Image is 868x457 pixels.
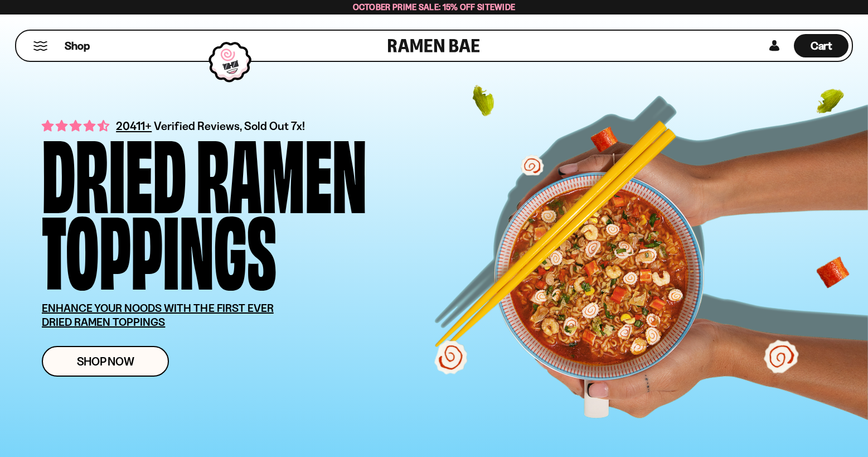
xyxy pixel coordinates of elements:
[42,132,186,208] div: Dried
[33,41,48,51] button: Mobile Menu Trigger
[42,301,274,329] u: ENHANCE YOUR NOODS WITH THE FIRST EVER DRIED RAMEN TOPPINGS
[794,31,848,61] div: Cart
[42,208,277,285] div: Toppings
[196,132,367,208] div: Ramen
[353,2,516,12] span: October Prime Sale: 15% off Sitewide
[65,39,90,54] span: Shop
[65,34,90,57] a: Shop
[811,39,832,52] span: Cart
[77,355,134,367] span: Shop Now
[42,346,169,377] a: Shop Now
